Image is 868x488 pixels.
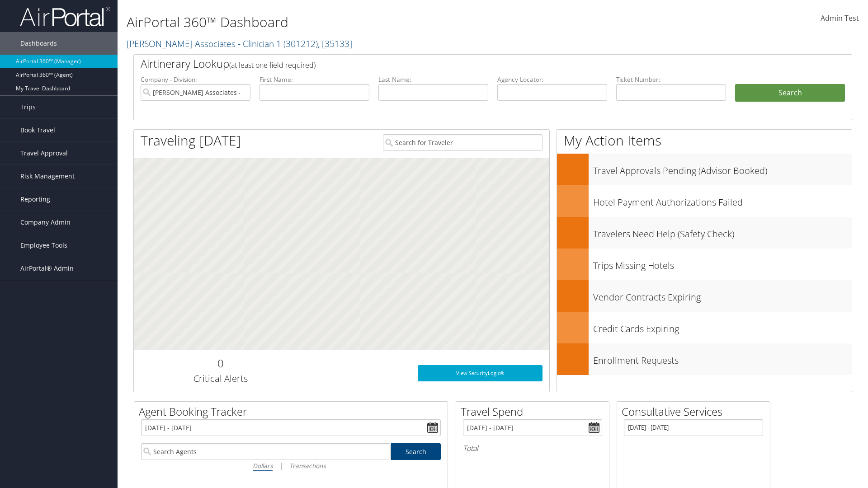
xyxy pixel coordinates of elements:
[593,192,852,209] h3: Hotel Payment Authorizations Failed
[139,404,448,419] h2: Agent Booking Tracker
[557,249,852,280] a: Trips Missing Hotels
[141,75,250,84] label: Company - Division:
[735,84,845,102] button: Search
[557,154,852,185] a: Travel Approvals Pending (Advisor Booked)
[383,134,542,151] input: Search for Traveler
[461,404,609,419] h2: Travel Spend
[391,443,441,460] a: Search
[557,280,852,312] a: Vendor Contracts Expiring
[557,217,852,249] a: Travelers Need Help (Safety Check)
[20,188,50,211] span: Reporting
[557,312,852,343] a: Credit Cards Expiring
[616,75,726,84] label: Ticket Number:
[497,75,607,84] label: Agency Locator:
[20,142,68,164] span: Travel Approval
[557,131,852,150] h1: My Action Items
[127,13,615,32] h1: AirPortal 360™ Dashboard
[289,461,325,470] i: Transactions
[259,75,369,84] label: First Name:
[141,443,391,460] input: Search Agents
[557,185,852,217] a: Hotel Payment Authorizations Failed
[622,404,770,419] h2: Consultative Services
[20,6,110,27] img: airportal-logo.png
[20,96,36,118] span: Trips
[141,460,441,471] div: |
[20,257,74,280] span: AirPortal® Admin
[20,32,57,55] span: Dashboards
[141,131,241,150] h1: Traveling [DATE]
[821,5,859,33] a: Admin Test
[20,211,71,234] span: Company Admin
[593,160,852,177] h3: Travel Approvals Pending (Advisor Booked)
[593,286,852,304] h3: Vendor Contracts Expiring
[418,365,542,381] a: View SecurityLogic®
[141,56,785,71] h2: Airtinerary Lookup
[593,350,852,367] h3: Enrollment Requests
[593,318,852,335] h3: Credit Cards Expiring
[229,60,316,70] span: (at least one field required)
[20,119,55,141] span: Book Travel
[378,75,488,84] label: Last Name:
[593,255,852,272] h3: Trips Missing Hotels
[253,461,273,470] i: Dollars
[593,223,852,240] h3: Travelers Need Help (Safety Check)
[318,38,352,50] span: , [ 35133 ]
[557,343,852,375] a: Enrollment Requests
[141,356,300,371] h2: 0
[127,38,352,50] a: [PERSON_NAME] Associates - Clinician 1
[821,13,859,23] span: Admin Test
[20,165,75,188] span: Risk Management
[463,443,602,453] h6: Total
[20,234,67,257] span: Employee Tools
[283,38,318,50] span: ( 301212 )
[141,372,300,385] h3: Critical Alerts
